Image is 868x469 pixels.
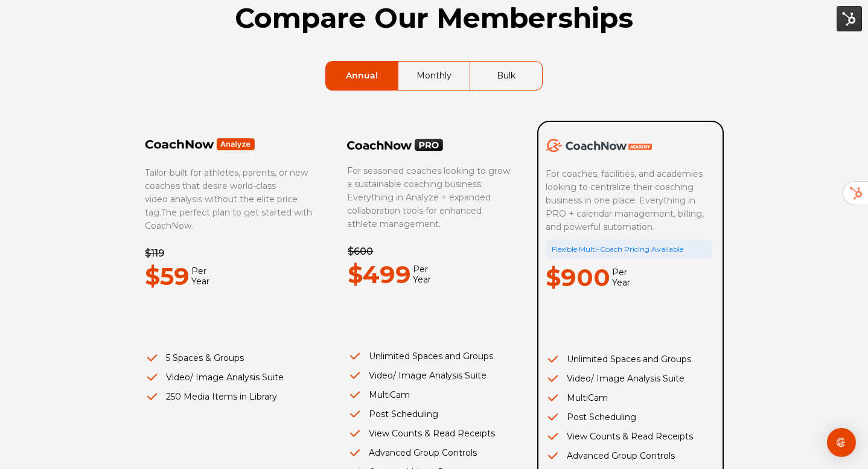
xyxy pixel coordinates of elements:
p: $900 [546,259,610,296]
span: The perfect plan to get started with CoachNow. [145,207,312,231]
li: Advanced Group Controls [348,446,514,459]
li: View Counts & Read Receipts [348,427,514,440]
p: For seasoned coaches looking to grow a sustainable coaching business. Everything in Analyze + exp... [347,164,514,231]
li: Video/ Image Analysis Suite [145,371,312,384]
span: For coaches, facilities, and academies looking to centralize their coaching business in one place... [546,168,706,232]
span: Tailor-built for athletes, parents, or new coaches that desire world-class video analysis without... [145,167,308,218]
li: 5 Spaces & Groups [145,351,312,365]
li: Unlimited Spaces and Groups [348,349,514,363]
iframe: Embedded CTA [348,308,499,334]
img: HubSpot Tools Menu Toggle [837,6,862,31]
li: Advanced Group Controls [546,449,712,462]
a: Monthly [398,62,470,90]
li: Video/ Image Analysis Suite [546,372,712,385]
del: $119 [145,247,164,259]
img: Frame [145,138,255,151]
p: $59 [145,258,190,295]
del: $600 [348,246,373,257]
div: Flexible Multi-Coach Pricing Available [546,240,712,259]
iframe: Embedded CTA [145,310,296,336]
h1: Compare Our Memberships [144,2,724,34]
span: Per Year [190,266,209,287]
li: Post Scheduling [348,407,514,421]
a: Annual [326,62,398,90]
img: CoachNow PRO Logo Black [347,138,444,152]
li: 250 Media Items in Library [145,390,312,403]
li: Post Scheduling [546,410,712,424]
li: Video/ Image Analysis Suite [348,369,514,382]
div: Open Intercom Messenger [827,428,856,457]
li: Unlimited Spaces and Groups [546,353,712,366]
span: Per Year [411,264,431,285]
a: Bulk [470,62,542,90]
p: $499 [348,256,411,293]
iframe: Embedded CTA [546,311,697,337]
li: MultiCam [546,391,712,404]
li: View Counts & Read Receipts [546,430,712,443]
li: MultiCam [348,388,514,401]
span: Per Year [610,267,630,288]
img: CoachNow Academy Logo [546,139,652,152]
